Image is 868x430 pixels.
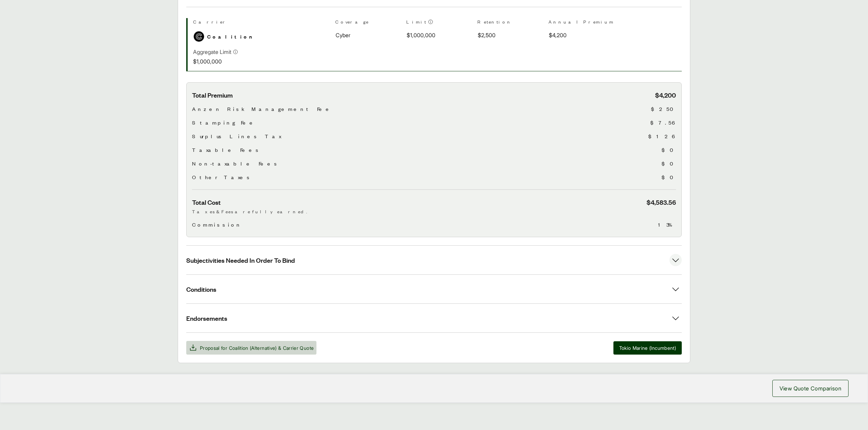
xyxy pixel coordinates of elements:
[549,31,567,39] span: $4,200
[186,246,682,274] button: Subjectivities Needed In Order To Bind
[406,18,472,28] th: Limit
[477,18,543,28] th: Retention
[336,31,350,39] span: Cyber
[647,198,676,206] span: $4,583.56
[650,118,676,127] span: $7.56
[478,31,496,39] span: $2,500
[207,32,255,41] span: Coalition
[192,105,333,113] span: Anzen Risk Management Fee
[192,159,280,168] span: Non-taxable Fees
[192,208,676,215] p: Taxes & Fees are fully earned.
[186,341,316,355] button: Proposal for Coalition (Alternative) & Carrier Quote
[278,345,314,351] span: & Carrier Quote
[662,146,676,154] span: $0
[200,344,314,352] span: Proposal for
[662,159,676,168] span: $0
[229,345,277,351] span: Coalition (Alternative)
[193,48,231,56] p: Aggregate Limit
[407,31,435,39] span: $1,000,000
[192,91,233,99] span: Total Premium
[651,105,676,113] span: $250
[192,220,242,229] span: Commission
[192,118,256,127] span: Stamping Fee
[186,304,682,332] button: Endorsements
[192,132,281,140] span: Surplus Lines Tax
[648,132,676,140] span: $126
[779,384,841,392] span: View Quote Comparison
[192,173,252,181] span: Other Taxes
[186,275,682,303] button: Conditions
[548,18,614,28] th: Annual Premium
[658,220,676,229] span: 13%
[662,173,676,181] span: $0
[655,91,676,99] span: $4,200
[186,314,227,322] span: Endorsements
[613,341,682,355] button: Tokio Marine (Incumbent)
[335,18,401,28] th: Coverage
[619,344,676,352] span: Tokio Marine (Incumbent)
[192,198,221,206] span: Total Cost
[193,18,330,28] th: Carrier
[186,285,216,293] span: Conditions
[772,380,849,397] button: View Quote Comparison
[193,57,238,66] p: $1,000,000
[192,146,261,154] span: Taxable Fees
[186,256,295,264] span: Subjectivities Needed In Order To Bind
[194,31,204,42] img: Coalition logo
